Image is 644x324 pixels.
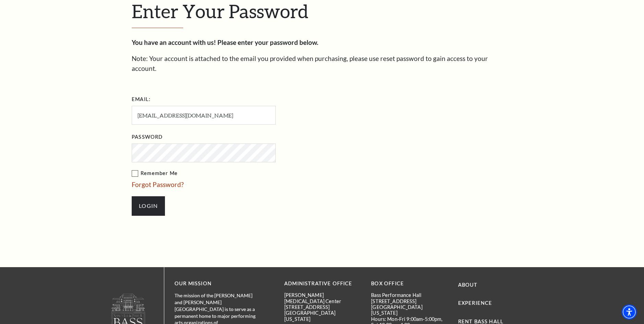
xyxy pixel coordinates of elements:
[284,304,361,310] p: [STREET_ADDRESS]
[371,304,448,316] p: [GEOGRAPHIC_DATA][US_STATE]
[217,38,318,46] strong: Please enter your password below.
[132,54,512,73] p: Note: Your account is attached to the email you provided when purchasing, please use reset passwo...
[132,106,276,125] input: Required
[371,298,448,304] p: [STREET_ADDRESS]
[284,292,361,304] p: [PERSON_NAME][MEDICAL_DATA] Center
[371,292,448,298] p: Bass Performance Hall
[175,279,260,288] p: OUR MISSION
[458,282,478,288] a: About
[284,310,361,322] p: [GEOGRAPHIC_DATA][US_STATE]
[132,196,165,215] input: Submit button
[132,169,344,178] label: Remember Me
[132,133,163,141] label: Password
[622,304,637,320] div: Accessibility Menu
[371,279,448,288] p: BOX OFFICE
[132,180,184,188] a: Forgot Password?
[458,300,492,306] a: Experience
[284,279,361,288] p: Administrative Office
[132,38,216,46] strong: You have an account with us!
[132,95,151,104] label: Email:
